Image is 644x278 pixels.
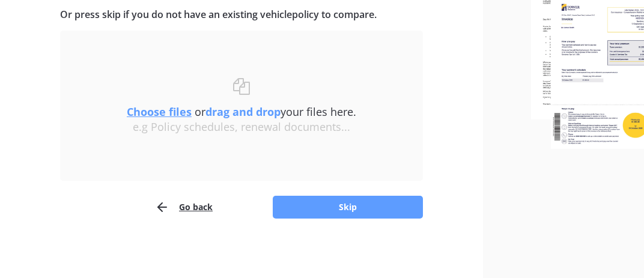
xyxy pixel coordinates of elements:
div: e.g Policy schedules, renewal documents... [84,121,399,134]
span: or your files here. [127,104,356,119]
b: drag and drop [205,104,281,119]
h4: Or press skip if you do not have an existing vehicle policy to compare. [60,8,423,21]
button: Go back [155,195,213,219]
button: Skip [273,196,423,219]
u: Choose files [127,104,192,119]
